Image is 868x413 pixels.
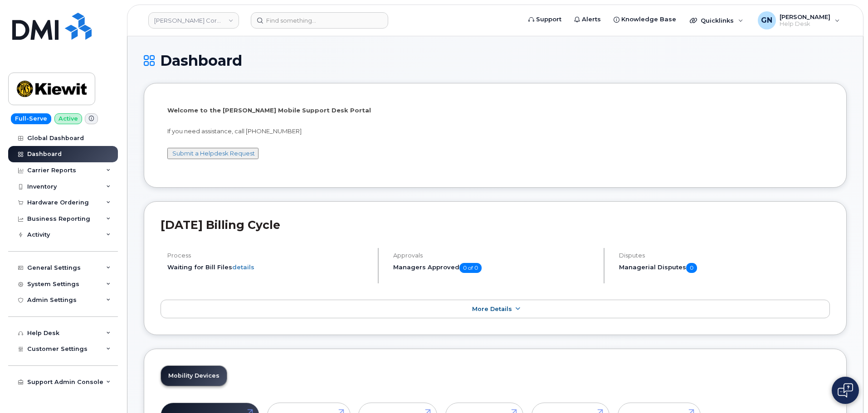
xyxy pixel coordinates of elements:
span: 0 [686,263,697,273]
h5: Managerial Disputes [619,263,830,273]
span: More Details [472,306,512,312]
h2: [DATE] Billing Cycle [161,218,830,232]
a: details [232,263,254,271]
h4: Disputes [619,252,830,259]
p: If you need assistance, call [PHONE_NUMBER] [167,127,823,136]
p: Welcome to the [PERSON_NAME] Mobile Support Desk Portal [167,106,823,115]
a: Submit a Helpdesk Request [172,150,255,157]
h5: Managers Approved [393,263,596,273]
h1: Dashboard [144,53,847,68]
a: Mobility Devices [161,366,227,386]
li: Waiting for Bill Files [167,263,370,272]
img: Open chat [838,383,853,398]
button: Submit a Helpdesk Request [167,148,258,159]
h4: Process [167,252,370,259]
span: 0 of 0 [459,263,482,273]
h4: Approvals [393,252,596,259]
